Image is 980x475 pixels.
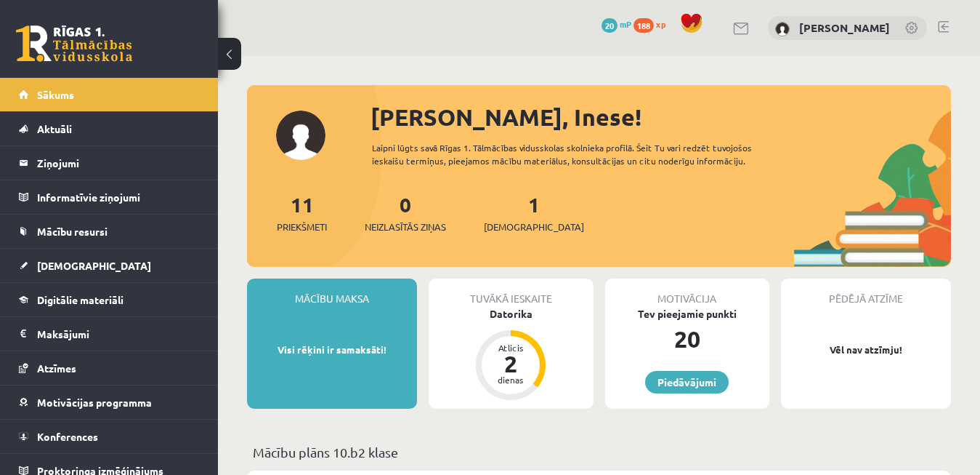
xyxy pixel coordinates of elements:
[489,343,532,352] div: Atlicis
[484,191,584,234] a: 1[DEMOGRAPHIC_DATA]
[37,146,200,180] legend: Ziņojumi
[365,220,446,234] span: Neizlasītās ziņas
[37,430,98,443] span: Konferences
[247,279,417,306] div: Mācību maksa
[19,317,200,351] a: Maksājumi
[277,191,327,234] a: 11Priekšmeti
[19,283,200,316] a: Digitālie materiāli
[429,306,593,322] div: Datorika
[775,22,790,36] img: Inese Lorence
[365,191,446,234] a: 0Neizlasītās ziņas
[37,122,72,135] span: Aktuāli
[602,18,617,33] span: 20
[254,343,410,357] p: Visi rēķini ir samaksāti!
[277,220,327,234] span: Priekšmeti
[37,317,200,351] legend: Maksājumi
[602,18,631,30] a: 20 mP
[37,362,76,375] span: Atzīmes
[656,18,665,30] span: xp
[16,25,132,62] a: Rīgas 1. Tālmācības vidusskola
[19,249,200,282] a: [DEMOGRAPHIC_DATA]
[645,371,729,394] a: Piedāvājumi
[37,396,152,409] span: Motivācijas programma
[19,420,200,453] a: Konferences
[19,351,200,385] a: Atzīmes
[370,100,951,135] div: [PERSON_NAME], Inese!
[19,215,200,248] a: Mācību resursi
[37,88,74,101] span: Sākums
[19,146,200,180] a: Ziņojumi
[489,375,532,384] div: dienas
[633,18,654,33] span: 188
[605,279,769,306] div: Motivācija
[605,306,769,322] div: Tev pieejamie punkti
[19,78,200,111] a: Sākums
[484,220,584,234] span: [DEMOGRAPHIC_DATA]
[429,279,593,306] div: Tuvākā ieskaite
[633,18,673,30] a: 188 xp
[605,322,769,356] div: 20
[37,293,123,306] span: Digitālie materiāli
[37,225,108,238] span: Mācību resursi
[372,141,794,167] div: Laipni lūgts savā Rīgas 1. Tālmācības vidusskolas skolnieka profilā. Šeit Tu vari redzēt tuvojošo...
[37,259,151,272] span: [DEMOGRAPHIC_DATA]
[19,180,200,214] a: Informatīvie ziņojumi
[620,18,631,30] span: mP
[781,279,951,306] div: Pēdējā atzīme
[253,442,945,462] p: Mācību plāns 10.b2 klase
[19,386,200,419] a: Motivācijas programma
[37,180,200,214] legend: Informatīvie ziņojumi
[799,20,890,35] a: [PERSON_NAME]
[489,352,532,375] div: 2
[788,343,944,357] p: Vēl nav atzīmju!
[429,306,593,402] a: Datorika Atlicis 2 dienas
[19,112,200,145] a: Aktuāli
